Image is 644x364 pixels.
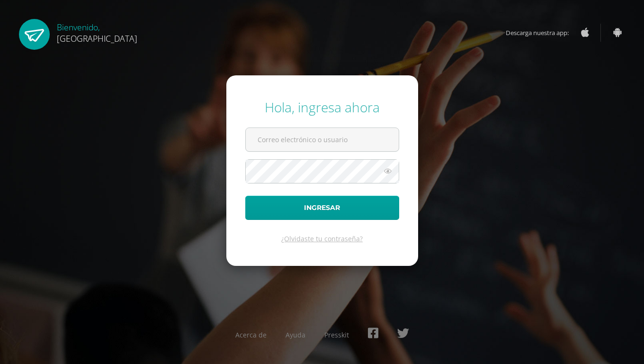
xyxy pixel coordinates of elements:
[506,24,578,42] span: Descarga nuestra app:
[57,19,137,44] div: Bienvenido,
[235,330,267,339] a: Acerca de
[245,196,399,220] button: Ingresar
[281,234,363,243] a: ¿Olvidaste tu contraseña?
[57,33,137,44] span: [GEOGRAPHIC_DATA]
[324,330,349,339] a: Presskit
[245,98,399,116] div: Hola, ingresa ahora
[286,330,305,339] a: Ayuda
[246,128,399,151] input: Correo electrónico o usuario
